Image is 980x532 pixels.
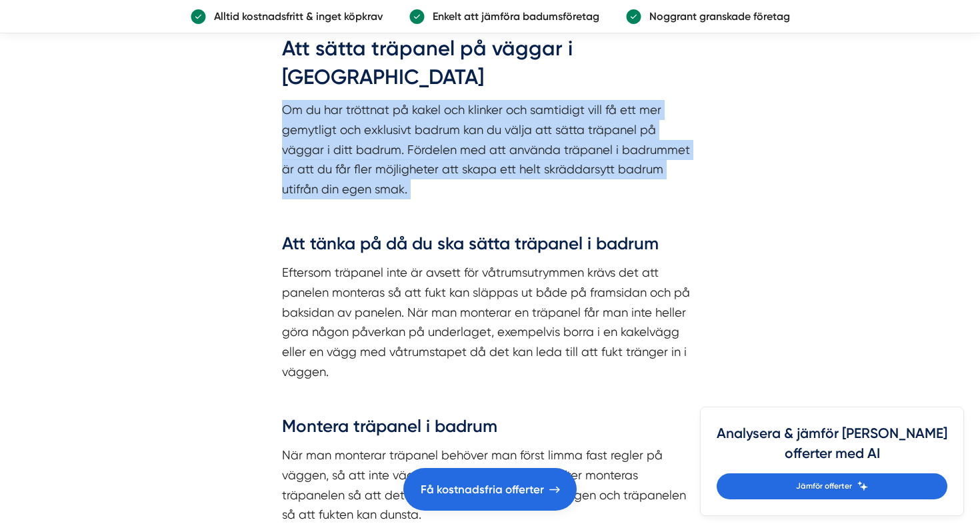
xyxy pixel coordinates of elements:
[796,480,852,493] span: Jämför offerter
[282,100,698,199] p: Om du har tröttnat på kakel och klinker och samtidigt vill få ett mer gemytligt och exklusivt bad...
[206,8,383,25] p: Alltid kostnadsfritt & inget köpkrav
[641,8,790,25] p: Noggrant granskade företag
[282,445,698,525] p: När man monterar träpanel behöver man först limma fast regler på väggen, så att inte väggens täts...
[282,263,698,381] p: Eftersom träpanel inte är avsett för våtrumsutrymmen krävs det att panelen monteras så att fukt k...
[717,423,947,473] h4: Analysera & jämför [PERSON_NAME] offerter med AI
[425,8,599,25] p: Enkelt att jämföra badumsföretag
[282,415,698,445] h3: Montera träpanel i badrum
[403,468,577,511] a: Få kostnadsfria offerter
[717,473,947,499] a: Jämför offerter
[282,34,698,101] h2: Att sätta träpanel på väggar i [GEOGRAPHIC_DATA]
[421,481,544,499] span: Få kostnadsfria offerter
[282,232,698,263] h3: Att tänka på då du ska sätta träpanel i badrum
